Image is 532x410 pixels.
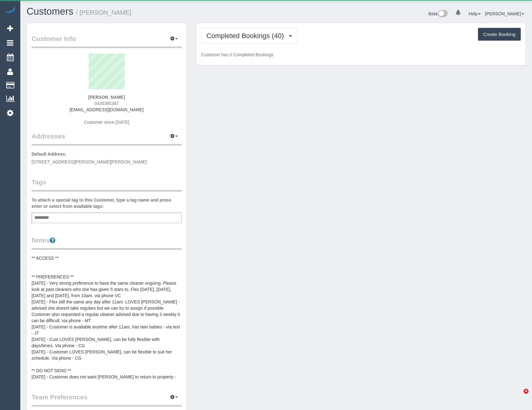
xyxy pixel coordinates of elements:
span: 4 [524,389,529,394]
p: Customer has 0 Completed Bookings [201,52,521,58]
pre: ** ACCESS ** ** PREFERENCES ** [DATE] - Very strong preference to have the same cleaner ongoing. ... [32,255,182,380]
small: / [PERSON_NAME] [76,9,132,16]
span: 0435385387 [94,101,119,106]
button: Completed Bookings (40) [201,28,297,44]
legend: Tags [32,177,182,192]
a: [EMAIL_ADDRESS][DOMAIN_NAME] [70,107,144,112]
legend: Customer Info [32,34,182,48]
strong: [PERSON_NAME] [88,95,125,100]
iframe: Intercom live chat [511,389,526,404]
a: Help [469,11,481,16]
a: Beta [429,11,448,16]
label: Default Address: [32,151,67,157]
img: New interface [437,10,448,18]
label: To attach a special tag to this Customer, type a tag name and press enter or select from availabl... [32,197,182,209]
span: [STREET_ADDRESS][PERSON_NAME][PERSON_NAME] [32,159,147,164]
a: [PERSON_NAME] [485,11,524,16]
a: Customers [27,6,73,17]
legend: Team Preferences [32,392,182,407]
img: Automaid Logo [4,6,16,15]
button: Create Booking [478,28,521,41]
legend: Notes [32,236,182,250]
span: Completed Bookings (40) [206,32,287,40]
span: Customer since [DATE] [84,120,129,125]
